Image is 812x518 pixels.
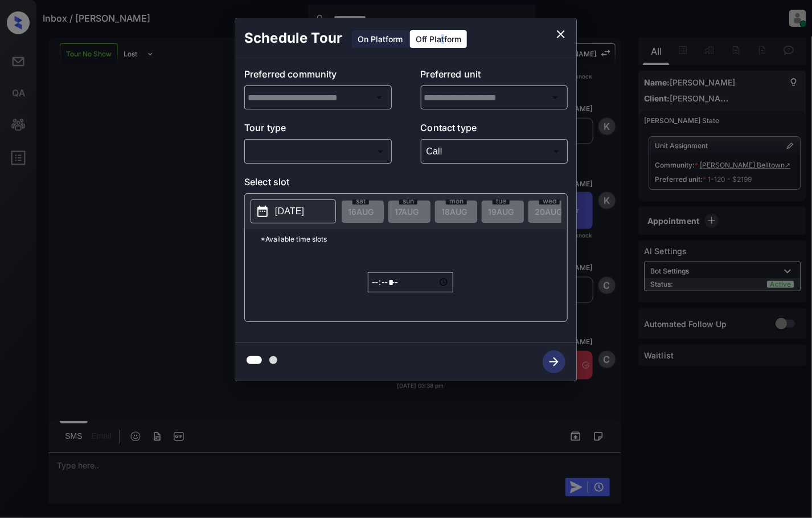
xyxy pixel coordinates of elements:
p: Contact type [421,121,568,139]
p: Tour type [244,121,392,139]
p: [DATE] [275,205,304,218]
p: Preferred unit [421,67,568,85]
p: *Available time slots [261,229,567,249]
button: Open [371,89,387,105]
div: off-platform-time-select [368,249,453,316]
button: close [549,23,572,46]
h2: Schedule Tour [235,18,351,58]
p: Select slot [244,175,568,193]
div: Call [424,142,565,161]
p: Preferred community [244,67,392,85]
button: Open [547,89,563,105]
div: On Platform [352,30,408,48]
button: [DATE] [251,199,336,223]
div: Off Platform [410,30,467,48]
